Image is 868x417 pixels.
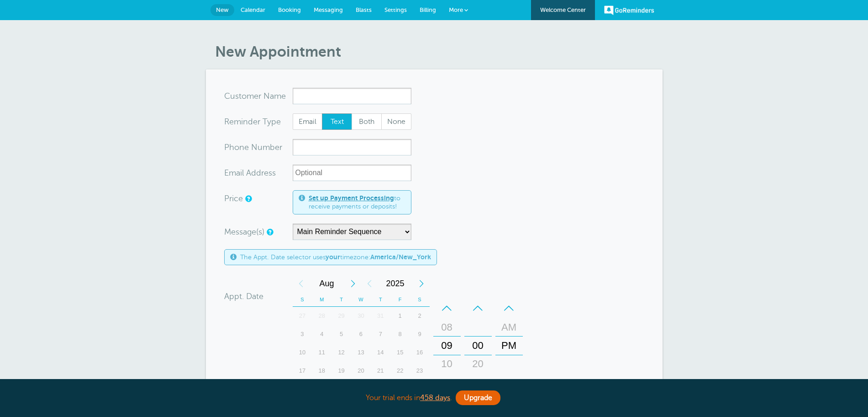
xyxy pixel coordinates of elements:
[410,307,430,325] div: Saturday, August 2
[312,325,331,343] div: Monday, August 4
[245,196,251,202] a: An optional price for the appointment. If you set a price, you can include a payment link in your...
[410,325,430,343] div: 9
[322,113,352,130] label: Text
[293,343,312,362] div: Sunday, August 10
[390,325,410,343] div: 8
[345,274,361,293] div: Next Month
[224,292,263,300] label: Appt. Date
[293,325,312,343] div: Sunday, August 3
[390,343,410,362] div: 15
[206,388,663,408] div: Your trial ends in .
[241,6,265,13] span: Calendar
[224,169,240,177] span: Ema
[371,343,390,362] div: 14
[312,343,331,362] div: 11
[224,92,239,100] span: Cus
[351,325,371,343] div: 6
[410,362,430,380] div: 23
[293,274,309,293] div: Previous Month
[436,337,458,355] div: 09
[464,299,492,392] div: Minutes
[381,113,411,130] label: None
[331,307,351,325] div: Tuesday, July 29
[436,373,458,391] div: 11
[293,362,312,380] div: 17
[498,337,520,355] div: PM
[312,325,331,343] div: 4
[436,318,458,337] div: 08
[410,343,430,362] div: 16
[410,293,430,307] th: S
[351,343,371,362] div: 13
[215,43,663,60] h1: New Appointment
[410,362,430,380] div: Saturday, August 23
[351,325,371,343] div: Wednesday, August 6
[433,299,461,392] div: Hours
[356,6,372,13] span: Blasts
[498,318,520,337] div: AM
[436,355,458,373] div: 10
[293,307,312,325] div: 27
[390,362,410,380] div: 22
[467,355,489,373] div: 20
[224,118,281,126] label: Reminder Type
[239,92,270,100] span: tomer N
[216,6,229,13] span: New
[420,394,450,402] a: 458 days
[351,362,371,380] div: 20
[331,325,351,343] div: 5
[314,6,343,13] span: Messaging
[390,343,410,362] div: Friday, August 15
[410,307,430,325] div: 2
[378,274,413,293] span: 2025
[456,390,500,405] a: Upgrade
[278,6,301,13] span: Booking
[309,194,394,202] a: Set up Payment Processing
[351,307,371,325] div: 30
[371,362,390,380] div: Thursday, August 21
[382,114,411,129] span: None
[224,194,243,203] label: Price
[309,274,345,293] span: August
[390,307,410,325] div: 1
[293,307,312,325] div: Sunday, July 27
[331,362,351,380] div: 19
[420,6,436,13] span: Billing
[467,337,489,355] div: 00
[331,325,351,343] div: Tuesday, August 5
[351,362,371,380] div: Wednesday, August 20
[390,325,410,343] div: Friday, August 8
[331,307,351,325] div: 29
[371,325,390,343] div: Thursday, August 7
[326,253,340,261] b: your
[312,362,331,380] div: 18
[410,343,430,362] div: Saturday, August 16
[224,143,239,151] span: Pho
[371,325,390,343] div: 7
[467,373,489,391] div: 40
[224,88,293,104] div: ame
[224,165,293,181] div: ress
[371,343,390,362] div: Thursday, August 14
[331,343,351,362] div: 12
[309,194,405,210] span: to receive payments or deposits!
[390,362,410,380] div: Friday, August 22
[293,114,322,129] span: Email
[352,113,382,130] label: Both
[312,293,331,307] th: M
[322,114,352,129] span: Text
[240,253,431,261] span: The Appt. Date selector uses timezone:
[351,307,371,325] div: Wednesday, July 30
[293,293,312,307] th: S
[390,307,410,325] div: Friday, August 1
[413,274,430,293] div: Next Year
[312,307,331,325] div: 28
[370,253,431,261] b: America/New_York
[239,143,263,151] span: ne Nu
[312,307,331,325] div: Monday, July 28
[371,307,390,325] div: Thursday, July 31
[312,343,331,362] div: Monday, August 11
[312,362,331,380] div: Monday, August 18
[293,325,312,343] div: 3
